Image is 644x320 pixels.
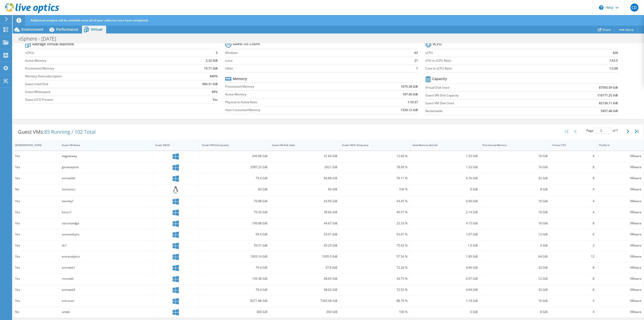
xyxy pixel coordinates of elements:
[412,221,478,226] div: 4.15 GiB
[401,84,418,89] b: 1675.38 GiB
[272,209,338,215] div: 39.66 GiB
[599,85,618,90] b: 87593.59 GiB
[62,309,151,315] div: antek
[414,50,418,55] b: 63
[62,187,151,192] div: horizoncc
[272,287,338,293] div: 58.02 GiB
[552,243,594,248] div: 2
[202,243,267,248] div: 59.51 GiB
[15,164,57,170] div: Yes
[599,276,641,281] div: VMware
[482,254,548,259] div: 64 GiB
[552,175,594,181] div: 8
[62,144,145,147] div: Guest VM Name
[272,309,338,315] div: 300 GiB
[272,243,338,248] div: 45.25 GiB
[202,175,267,181] div: 79.4 GiB
[342,187,408,192] div: 100 %
[630,4,638,12] span: CD
[412,209,478,215] div: 2.14 GiB
[599,5,603,10] svg: \n
[202,287,267,293] div: 79.4 GiB
[412,254,478,259] div: 1.89 GiB
[342,198,408,204] div: 54.45 %
[21,27,44,32] span: Environment
[403,92,418,97] b: 197.40 GiB
[599,209,641,215] div: VMware
[213,97,218,102] b: Yes
[482,287,548,293] div: 32 GiB
[272,265,338,270] div: 57.8 GiB
[15,209,57,215] div: Yes
[552,209,594,215] div: 4
[62,209,151,215] div: hzncs1
[272,187,338,192] div: 60 GiB
[202,265,267,270] div: 79.4 GiB
[225,100,357,105] label: Physical to Active Ratio
[15,265,57,270] div: Yes
[412,287,478,293] div: 4.99 GiB
[416,66,418,71] b: 1
[599,265,641,270] div: VMware
[342,153,408,159] div: 12.66 %
[62,243,151,248] div: dc1
[482,144,542,147] div: Provisioned Memory
[342,209,408,215] div: 49.57 %
[425,50,574,55] label: vCPU
[412,243,478,248] div: 1.9 GiB
[225,92,357,97] label: Active Memory
[342,298,408,304] div: 88.79 %
[15,298,57,304] div: Yes
[342,265,408,270] div: 72.26 %
[25,89,172,94] label: Guest Whitespace
[408,100,418,105] b: 1:10.37
[412,198,478,204] div: 0.96 GiB
[599,221,641,226] div: VMware
[599,187,641,192] div: VMware
[482,164,548,170] div: 16 GiB
[225,66,400,71] label: Other
[599,164,641,170] div: VMware
[202,164,267,170] div: 2587.23 GiB
[425,58,574,63] label: CPU to vCPU Ratio
[225,50,400,55] label: Windows
[62,254,151,259] div: emranalytics
[272,175,338,181] div: 60.88 GiB
[15,198,57,204] div: Yes
[552,276,594,281] div: 8
[44,128,96,135] span: 85 Running / 102 Total
[62,153,151,159] div: twgateway
[15,153,57,159] div: Yes
[482,265,548,270] div: 32 GiB
[552,287,594,293] div: 8
[16,36,64,42] h1: vSphere - [DATE]
[272,144,332,147] div: Guest VM Disk Used
[594,127,612,134] input: jump to page
[25,74,172,79] label: Memory Oversubscription
[233,41,260,46] b: Guest OS Count
[414,58,418,63] b: 21
[62,287,151,293] div: emrweb5
[62,198,151,204] div: twunity1
[15,187,57,192] div: No
[212,89,218,94] b: 49%
[25,82,172,87] label: Guest Used Disk
[342,175,408,181] div: 76.11 %
[62,164,151,170] div: geviewpoint
[599,309,641,315] div: VMware
[412,265,478,270] div: 4.96 GiB
[15,221,57,226] div: Yes
[412,298,478,304] div: 1.18 GiB
[62,232,151,237] div: azureadsync
[599,243,641,248] div: VMware
[552,144,588,147] div: Virtual CPU
[613,50,618,55] b: 428
[272,232,338,237] div: 53.01 GiB
[342,254,408,259] div: 57.54 %
[412,309,478,315] div: 0 GiB
[202,276,267,281] div: 139.38 GiB
[91,27,102,32] span: Virtual
[202,198,267,204] div: 79.88 GiB
[599,175,641,181] div: VMware
[25,97,172,102] label: Guest iSCSI Present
